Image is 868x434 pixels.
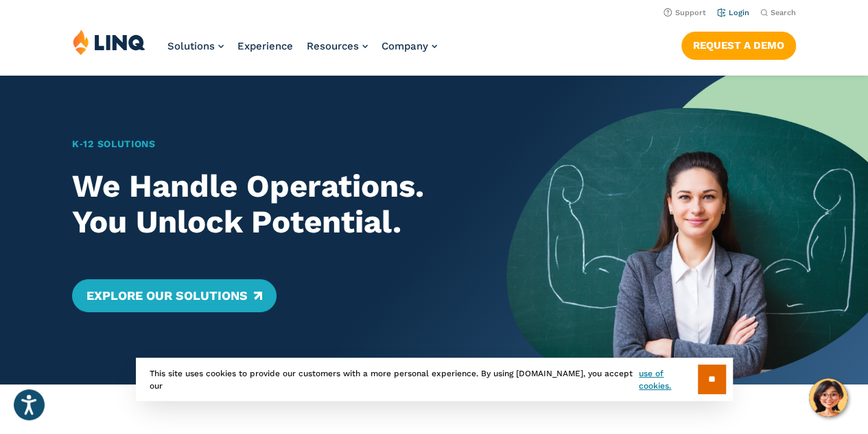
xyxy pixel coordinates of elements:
[167,40,215,52] span: Solutions
[717,8,749,17] a: Login
[307,40,359,52] span: Resources
[809,378,847,417] button: Hello, have a question? Let’s chat.
[72,279,276,312] a: Explore Our Solutions
[382,40,428,52] span: Company
[639,367,697,392] a: use of cookies.
[382,40,437,52] a: Company
[167,29,437,74] nav: Primary Navigation
[664,8,706,17] a: Support
[72,169,471,241] h2: We Handle Operations. You Unlock Potential.
[506,76,868,384] img: Home Banner
[167,40,224,52] a: Solutions
[681,29,796,59] nav: Button Navigation
[760,8,796,18] button: Open Search Bar
[681,32,796,59] a: Request a Demo
[136,358,733,401] div: This site uses cookies to provide our customers with a more personal experience. By using [DOMAIN...
[771,8,796,17] span: Search
[72,137,471,151] h1: K‑12 Solutions
[307,40,368,52] a: Resources
[237,40,293,52] a: Experience
[73,29,145,55] img: LINQ | K‑12 Software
